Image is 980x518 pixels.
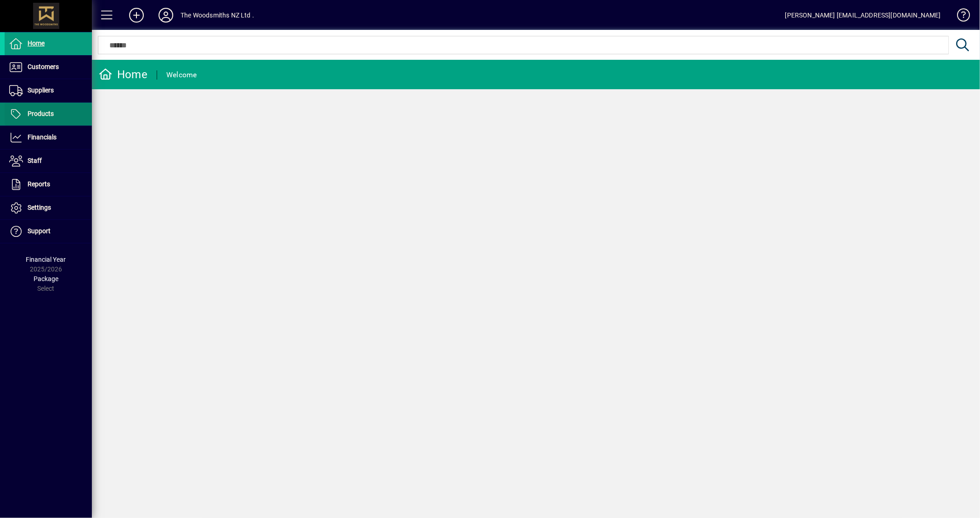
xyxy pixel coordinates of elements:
button: Add [122,7,151,23]
span: Settings [28,204,51,211]
div: Welcome [166,68,197,82]
span: Home [28,40,45,47]
span: Staff [28,157,42,164]
span: Products [28,110,54,117]
a: Financials [5,126,92,149]
span: Reports [28,180,50,188]
button: Profile [151,7,181,23]
div: The Woodsmiths NZ Ltd . [181,8,254,23]
a: Knowledge Base [950,2,969,32]
span: Suppliers [28,86,54,94]
a: Customers [5,56,92,79]
a: Suppliers [5,79,92,102]
a: Reports [5,173,92,196]
a: Settings [5,196,92,219]
div: [PERSON_NAME] [EMAIL_ADDRESS][DOMAIN_NAME] [785,8,941,23]
span: Financials [28,133,57,141]
a: Support [5,220,92,243]
span: Package [34,275,58,282]
div: Home [99,67,147,82]
span: Financial Year [26,256,66,263]
a: Products [5,103,92,126]
span: Support [28,227,51,235]
span: Customers [28,63,59,70]
a: Staff [5,150,92,173]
